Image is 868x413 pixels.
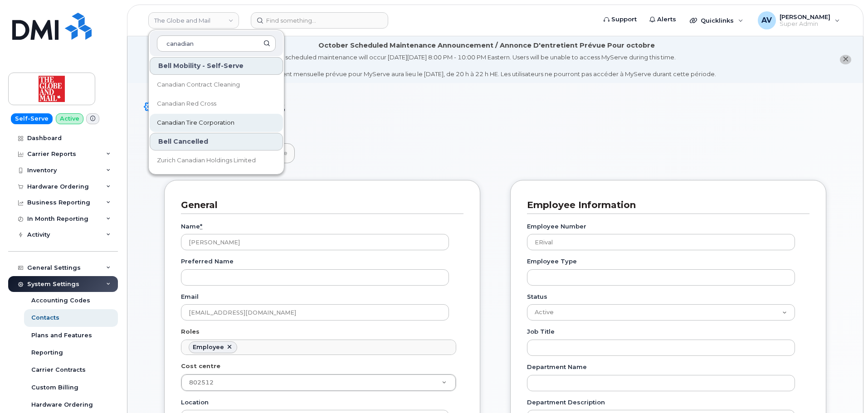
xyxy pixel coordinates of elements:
label: Status [527,292,547,301]
div: Employee [193,344,224,351]
input: Search [157,35,276,52]
div: MyServe scheduled maintenance will occur [DATE][DATE] 8:00 PM - 10:00 PM Eastern. Users will be u... [258,53,716,78]
h3: Employee Information [527,199,803,211]
label: Department Description [527,398,605,407]
label: Location [181,398,209,407]
label: Employee Number [527,222,586,231]
div: Bell Cancelled [150,133,283,151]
span: Canadian Tire Corporation [157,118,234,127]
label: Department Name [527,363,587,371]
label: Employee Type [527,257,577,266]
a: Canadian Tire Corporation [150,114,283,132]
label: Roles [181,327,200,336]
a: 802512 [181,374,456,391]
button: close notification [840,55,851,64]
label: Job Title [527,327,555,336]
h3: General [181,199,457,211]
a: Canadian Contract Cleaning [150,76,283,94]
span: Zurich Canadian Holdings Limited [157,156,256,165]
span: 802512 [189,379,214,386]
a: Zurich Canadian Holdings Limited [150,151,283,170]
label: Cost centre [181,362,220,370]
h1: Special Contacts [144,99,847,115]
span: Canadian Contract Cleaning [157,80,240,89]
div: October Scheduled Maintenance Announcement / Annonce D'entretient Prévue Pour octobre [318,41,655,50]
span: Canadian Red Cross [157,99,216,108]
div: Bell Mobility - Self-Serve [150,57,283,75]
label: Email [181,292,199,301]
abbr: required [200,223,202,230]
label: Name [181,222,202,231]
label: Preferred Name [181,257,234,266]
a: Canadian Red Cross [150,95,283,113]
